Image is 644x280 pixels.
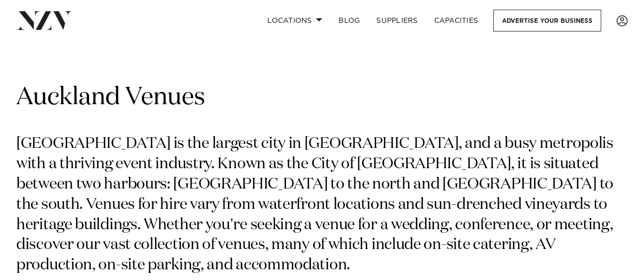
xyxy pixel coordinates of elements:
h1: Auckland Venues [16,82,628,114]
a: SUPPLIERS [368,10,426,32]
p: [GEOGRAPHIC_DATA] is the largest city in [GEOGRAPHIC_DATA], and a busy metropolis with a thriving... [16,134,628,276]
a: Locations [259,10,330,32]
a: Capacities [426,10,487,32]
a: Advertise your business [493,10,601,32]
img: nzv-logo.png [16,11,72,29]
a: BLOG [330,10,368,32]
